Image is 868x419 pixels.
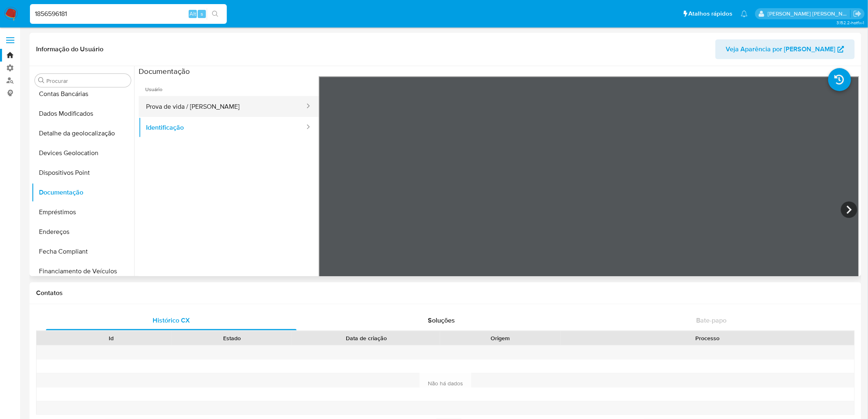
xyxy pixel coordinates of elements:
[38,77,45,84] button: Procurar
[32,163,134,183] button: Dispositivos Point
[715,39,855,59] button: Veja Aparência por [PERSON_NAME]
[32,183,134,202] button: Documentação
[768,10,851,18] p: marcos.ferreira@mercadopago.com.br
[32,104,134,124] button: Dados Modificados
[446,334,555,342] div: Origem
[32,261,134,281] button: Financiamento de Veículos
[428,316,455,325] span: Soluções
[689,9,733,18] span: Atalhos rápidos
[32,222,134,242] button: Endereços
[32,202,134,222] button: Empréstimos
[30,9,227,19] input: Pesquise usuários ou casos...
[207,8,224,20] button: search-icon
[201,10,203,18] span: s
[36,289,855,297] h1: Contatos
[726,39,836,59] span: Veja Aparência por [PERSON_NAME]
[566,334,849,342] div: Processo
[57,334,166,342] div: Id
[190,10,196,18] span: Alt
[32,84,134,104] button: Contas Bancárias
[741,10,748,17] a: Notificações
[153,316,190,325] span: Histórico CX
[46,77,128,85] input: Procurar
[697,316,727,325] span: Bate-papo
[32,124,134,143] button: Detalhe da geolocalização
[177,334,286,342] div: Estado
[853,9,862,18] a: Sair
[32,143,134,163] button: Devices Geolocation
[36,45,103,53] h1: Informação do Usuário
[32,242,134,261] button: Fecha Compliant
[298,334,434,342] div: Data de criação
